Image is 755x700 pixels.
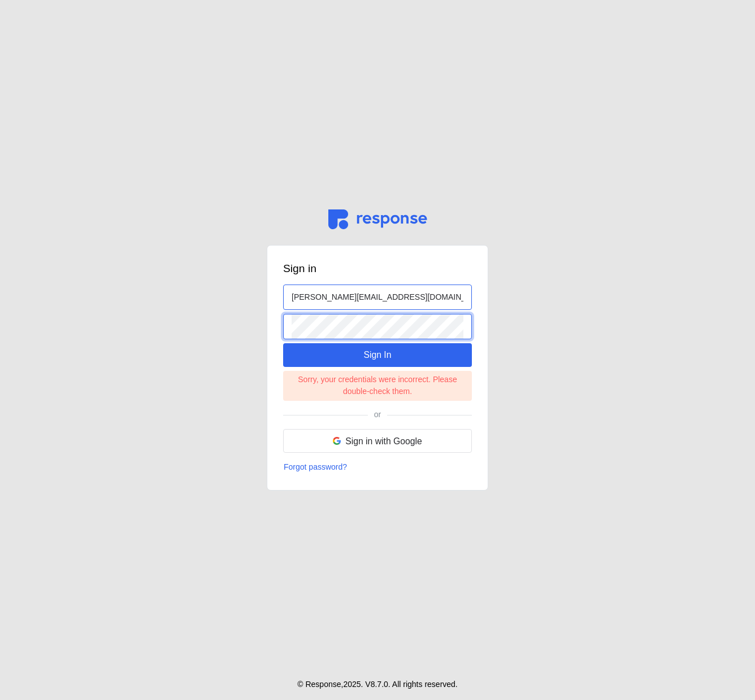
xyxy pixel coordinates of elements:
[333,437,341,445] img: svg%3e
[283,429,472,453] button: Sign in with Google
[363,348,391,362] p: Sign In
[283,461,348,474] button: Forgot password?
[283,261,472,277] h3: Sign in
[289,374,466,398] p: Sorry, your credentials were incorrect. Please double-check them.
[297,679,458,691] p: © Response, 2025 . V 8.7.0 . All rights reserved.
[283,343,472,367] button: Sign In
[292,285,463,309] input: Email
[345,434,422,448] p: Sign in with Google
[374,409,381,421] p: or
[328,209,427,229] img: svg%3e
[284,461,347,474] p: Forgot password?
